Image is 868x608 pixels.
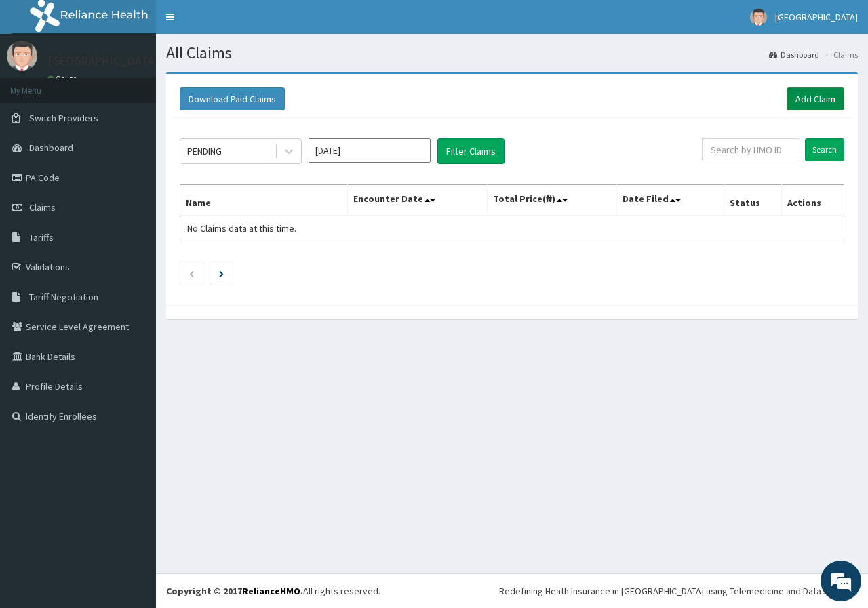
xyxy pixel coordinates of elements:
[616,185,724,216] th: Date Filed
[222,7,255,39] div: Minimize live chat window
[166,585,303,597] strong: Copyright © 2017 .
[775,11,858,23] span: [GEOGRAPHIC_DATA]
[309,138,431,163] input: Select Month and Year
[781,185,844,216] th: Actions
[787,87,844,110] a: Add Claim
[180,185,348,216] th: Name
[242,585,300,597] a: RelianceHMO
[47,55,159,67] p: [GEOGRAPHIC_DATA]
[769,49,819,60] a: Dashboard
[7,41,37,71] img: User Image
[166,44,858,62] h1: All Claims
[487,185,616,216] th: Total Price(₦)
[499,584,858,598] div: Redefining Heath Insurance in [GEOGRAPHIC_DATA] using Telemedicine and Data Science!
[821,49,858,60] li: Claims
[29,112,98,124] span: Switch Providers
[71,76,228,94] div: Chat with us now
[187,144,222,158] div: PENDING
[805,138,844,161] input: Search
[219,267,224,279] a: Next page
[750,9,767,26] img: User Image
[156,573,868,608] footer: All rights reserved.
[47,74,80,83] a: Online
[180,87,285,110] button: Download Paid Claims
[25,68,55,102] img: d_794563401_company_1708531726252_794563401
[189,267,195,279] a: Previous page
[29,231,54,243] span: Tariffs
[79,171,187,308] span: We're online!
[187,222,296,235] span: No Claims data at this time.
[724,185,781,216] th: Status
[29,142,73,154] span: Dashboard
[437,138,505,164] button: Filter Claims
[29,201,56,214] span: Claims
[7,370,258,418] textarea: Type your message and hit 'Enter'
[347,185,487,216] th: Encounter Date
[29,291,98,303] span: Tariff Negotiation
[702,138,800,161] input: Search by HMO ID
